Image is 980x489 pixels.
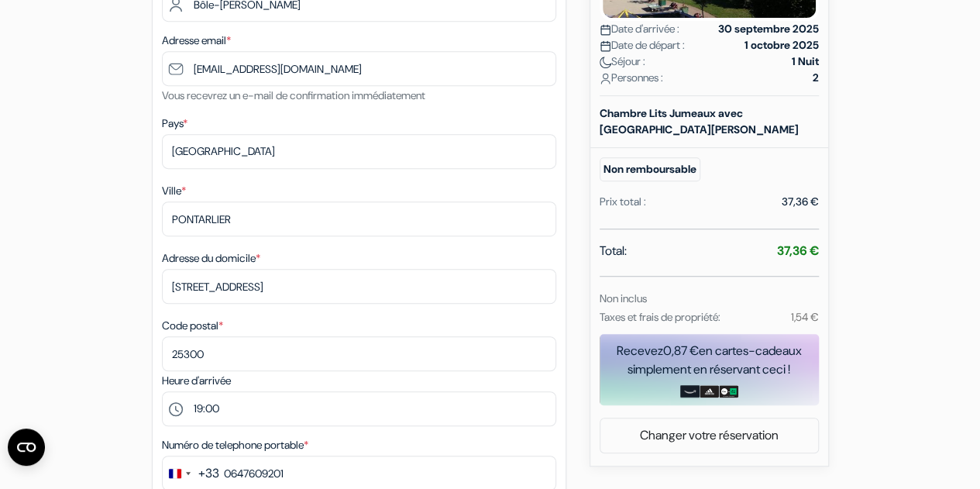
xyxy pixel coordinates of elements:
[600,21,679,37] span: Date d'arrivée :
[600,157,700,181] small: Non remboursable
[600,24,611,36] img: calendar.svg
[744,37,819,53] strong: 1 octobre 2025
[600,70,663,86] span: Personnes :
[790,310,818,324] small: 1,54 €
[600,242,627,260] span: Total:
[600,53,645,70] span: Séjour :
[162,318,223,334] label: Code postal
[162,33,231,49] label: Adresse email
[700,385,719,398] img: adidas-card.png
[162,437,308,453] label: Numéro de telephone portable
[162,373,231,389] label: Heure d'arrivée
[777,243,819,259] strong: 37,36 €
[600,342,819,379] div: Recevez en cartes-cadeaux simplement en réservant ceci !
[198,464,219,483] div: +33
[600,73,611,84] img: user_icon.svg
[782,194,819,210] div: 37,36 €
[600,106,799,136] b: Chambre Lits Jumeaux avec [GEOGRAPHIC_DATA][PERSON_NAME]
[162,250,260,267] label: Adresse du domicile
[600,421,818,450] a: Changer votre réservation
[600,40,611,52] img: calendar.svg
[600,37,685,53] span: Date de départ :
[719,385,738,398] img: uber-uber-eats-card.png
[8,429,45,466] button: Ouvrir le widget CMP
[600,194,646,210] div: Prix total :
[162,183,186,199] label: Ville
[813,70,819,86] strong: 2
[680,385,700,398] img: amazon-card-no-text.png
[600,57,611,68] img: moon.svg
[718,21,819,37] strong: 30 septembre 2025
[600,310,720,324] small: Taxes et frais de propriété:
[600,291,647,305] small: Non inclus
[162,88,425,102] small: Vous recevrez un e-mail de confirmation immédiatement
[162,115,187,132] label: Pays
[663,343,699,359] span: 0,87 €
[792,53,819,70] strong: 1 Nuit
[162,51,556,86] input: Entrer adresse e-mail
